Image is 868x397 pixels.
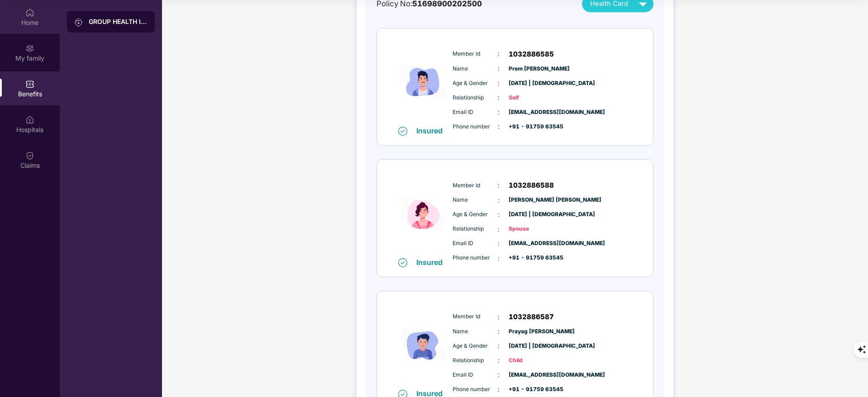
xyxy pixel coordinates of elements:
span: Phone number [453,254,498,262]
span: Name [453,327,498,336]
span: : [498,384,500,394]
span: Member Id [453,312,498,321]
span: +91 - 91759 63545 [509,123,554,131]
img: svg+xml;base64,PHN2ZyB4bWxucz0iaHR0cDovL3d3dy53My5vcmcvMjAwMC9zdmciIHdpZHRoPSIxNiIgaGVpZ2h0PSIxNi... [398,258,407,267]
span: Phone number [453,385,498,394]
span: : [498,239,500,249]
span: Age & Gender [453,342,498,350]
span: [DATE] | [DEMOGRAPHIC_DATA] [509,342,554,350]
span: : [498,49,500,59]
div: Insured [416,258,448,267]
span: [EMAIL_ADDRESS][DOMAIN_NAME] [509,239,554,248]
span: : [498,78,500,88]
span: Prem [PERSON_NAME] [509,65,554,73]
span: Self [509,94,554,102]
span: : [498,195,500,205]
span: +91 - 91759 63545 [509,385,554,394]
span: Email ID [453,108,498,117]
img: icon [396,38,450,126]
span: Phone number [453,123,498,131]
span: Name [453,65,498,73]
span: : [498,107,500,117]
span: [EMAIL_ADDRESS][DOMAIN_NAME] [509,371,554,379]
img: svg+xml;base64,PHN2ZyB3aWR0aD0iMjAiIGhlaWdodD0iMjAiIHZpZXdCb3g9IjAgMCAyMCAyMCIgZmlsbD0ibm9uZSIgeG... [25,44,34,53]
img: svg+xml;base64,PHN2ZyB4bWxucz0iaHR0cDovL3d3dy53My5vcmcvMjAwMC9zdmciIHdpZHRoPSIxNiIgaGVpZ2h0PSIxNi... [398,127,407,136]
span: 1032886588 [509,180,554,191]
span: +91 - 91759 63545 [509,254,554,262]
span: : [498,312,500,322]
span: : [498,64,500,74]
img: svg+xml;base64,PHN2ZyBpZD0iSG9tZSIgeG1sbnM9Imh0dHA6Ly93d3cudzMub3JnLzIwMDAvc3ZnIiB3aWR0aD0iMjAiIG... [25,8,34,17]
span: 1032886587 [509,312,554,322]
img: icon [396,301,450,389]
span: Prayag [PERSON_NAME] [509,327,554,336]
span: : [498,253,500,263]
div: Insured [416,126,448,135]
img: svg+xml;base64,PHN2ZyB3aWR0aD0iMjAiIGhlaWdodD0iMjAiIHZpZXdCb3g9IjAgMCAyMCAyMCIgZmlsbD0ibm9uZSIgeG... [74,18,83,27]
span: Member Id [453,50,498,58]
span: : [498,341,500,351]
span: Email ID [453,239,498,248]
img: svg+xml;base64,PHN2ZyBpZD0iSG9zcGl0YWxzIiB4bWxucz0iaHR0cDovL3d3dy53My5vcmcvMjAwMC9zdmciIHdpZHRoPS... [25,115,34,124]
span: 1032886585 [509,49,554,60]
span: Relationship [453,94,498,102]
span: [DATE] | [DEMOGRAPHIC_DATA] [509,210,554,219]
span: Age & Gender [453,79,498,88]
img: svg+xml;base64,PHN2ZyBpZD0iQ2xhaW0iIHhtbG5zPSJodHRwOi8vd3d3LnczLm9yZy8yMDAwL3N2ZyIgd2lkdGg9IjIwIi... [25,151,34,160]
span: : [498,326,500,336]
span: Child [509,356,554,365]
span: [PERSON_NAME] [PERSON_NAME] [509,196,554,204]
span: Spouse [509,225,554,233]
span: : [498,180,500,190]
span: Name [453,196,498,204]
span: [EMAIL_ADDRESS][DOMAIN_NAME] [509,108,554,117]
img: svg+xml;base64,PHN2ZyBpZD0iQmVuZWZpdHMiIHhtbG5zPSJodHRwOi8vd3d3LnczLm9yZy8yMDAwL3N2ZyIgd2lkdGg9Ij... [25,80,34,89]
span: Age & Gender [453,210,498,219]
span: : [498,122,500,132]
span: Email ID [453,371,498,379]
span: [DATE] | [DEMOGRAPHIC_DATA] [509,79,554,88]
span: : [498,210,500,220]
span: : [498,93,500,103]
span: : [498,370,500,380]
img: icon [396,169,450,257]
span: Relationship [453,225,498,233]
span: : [498,224,500,234]
span: : [498,355,500,365]
span: Relationship [453,356,498,365]
div: GROUP HEALTH INSURANCE [89,17,148,26]
span: Member Id [453,181,498,190]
